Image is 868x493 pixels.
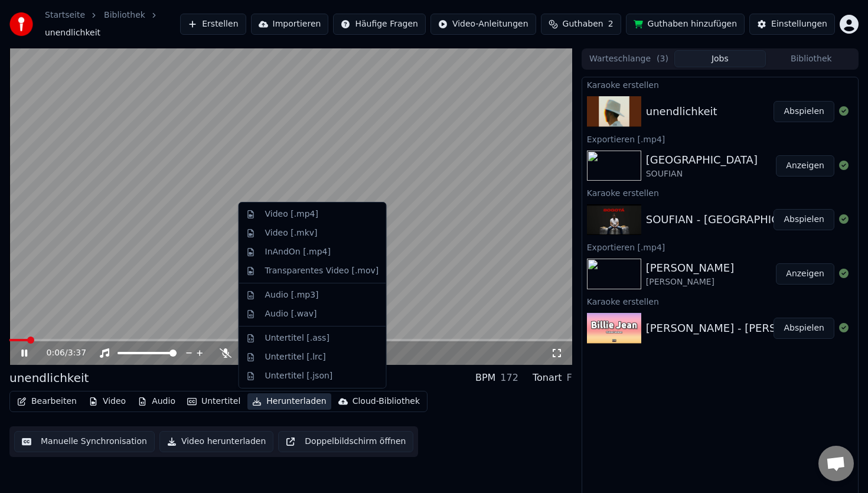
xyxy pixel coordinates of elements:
button: Abspielen [774,101,834,122]
div: [PERSON_NAME] [646,260,735,276]
div: [PERSON_NAME] [646,276,735,288]
button: Doppelbildschirm öffnen [278,431,413,452]
div: 172 [500,371,518,385]
div: / [47,347,75,359]
div: [PERSON_NAME] - [PERSON_NAME] [646,320,833,337]
div: Exportieren [.mp4] [582,132,858,146]
div: unendlichkeit [646,103,717,120]
span: unendlichkeit [45,27,100,39]
span: 2 [608,18,614,30]
a: Bibliothek [104,9,145,21]
div: Exportieren [.mp4] [582,240,858,254]
button: Herunterladen [247,393,331,410]
button: Importieren [251,14,329,35]
div: SOUFIAN [646,168,758,180]
img: youka [9,12,33,36]
button: Anzeigen [776,155,834,177]
button: Audio [133,393,180,410]
div: Karaoke erstellen [582,77,858,92]
div: SOUFIAN - [GEOGRAPHIC_DATA] [646,211,815,228]
span: 3:37 [68,347,86,359]
button: Guthaben hinzufügen [626,14,745,35]
button: Einstellungen [749,14,835,35]
button: Anzeigen [776,263,834,285]
span: 0:06 [47,347,65,359]
button: Häufige Fragen [333,14,426,35]
div: Video [.mp4] [265,208,318,220]
div: F [567,371,572,385]
div: Tonart [533,371,562,385]
nav: breadcrumb [45,9,180,39]
div: Untertitel [.json] [265,370,333,382]
div: Transparentes Video [.mov] [265,265,379,277]
span: ( 3 ) [657,53,668,65]
button: Warteschlange [583,50,674,67]
button: Bibliothek [766,50,857,67]
div: Audio [.mp3] [265,289,319,301]
div: Karaoke erstellen [582,185,858,200]
button: Jobs [674,50,765,67]
div: BPM [475,371,495,385]
button: Erstellen [180,14,246,35]
div: Audio [.wav] [265,308,317,320]
a: Chat öffnen [818,446,854,481]
div: Untertitel [.lrc] [265,351,326,363]
button: Video-Anleitungen [430,14,536,35]
button: Untertitel [182,393,245,410]
button: Guthaben2 [541,14,621,35]
button: Bearbeiten [12,393,81,410]
button: Manuelle Synchronisation [14,431,155,452]
div: Karaoke erstellen [582,294,858,308]
span: Guthaben [563,18,603,30]
button: Abspielen [774,318,834,339]
div: Untertitel [.ass] [265,332,329,344]
div: InAndOn [.mp4] [265,246,331,258]
button: Video [84,393,130,410]
div: Cloud-Bibliothek [353,396,420,407]
div: Einstellungen [771,18,827,30]
div: Video [.mkv] [265,227,318,239]
div: [GEOGRAPHIC_DATA] [646,152,758,168]
div: unendlichkeit [9,370,89,386]
a: Startseite [45,9,85,21]
button: Abspielen [774,209,834,230]
button: Video herunterladen [159,431,273,452]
